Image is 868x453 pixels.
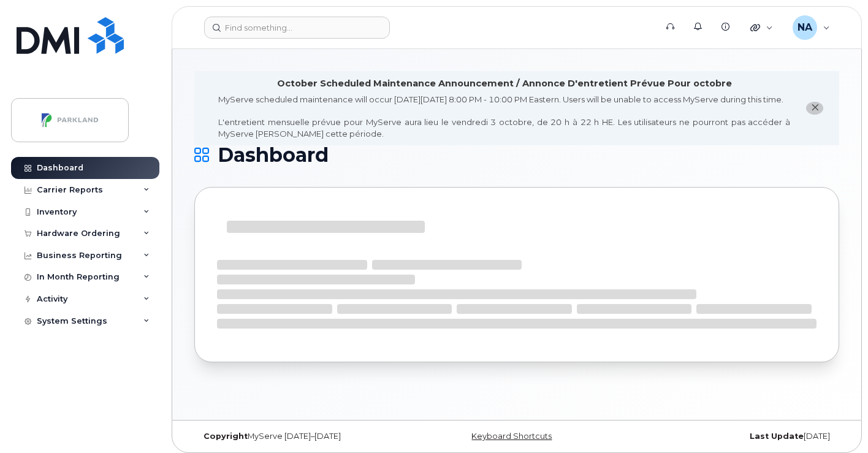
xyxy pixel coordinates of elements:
[471,432,552,441] a: Keyboard Shortcuts
[806,102,823,115] button: close notification
[277,77,732,90] div: October Scheduled Maintenance Announcement / Annonce D'entretient Prévue Pour octobre
[624,432,839,441] div: [DATE]
[204,432,248,441] strong: Copyright
[750,432,804,441] strong: Last Update
[218,146,329,164] span: Dashboard
[194,432,409,441] div: MyServe [DATE]–[DATE]
[218,94,790,139] div: MyServe scheduled maintenance will occur [DATE][DATE] 8:00 PM - 10:00 PM Eastern. Users will be u...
